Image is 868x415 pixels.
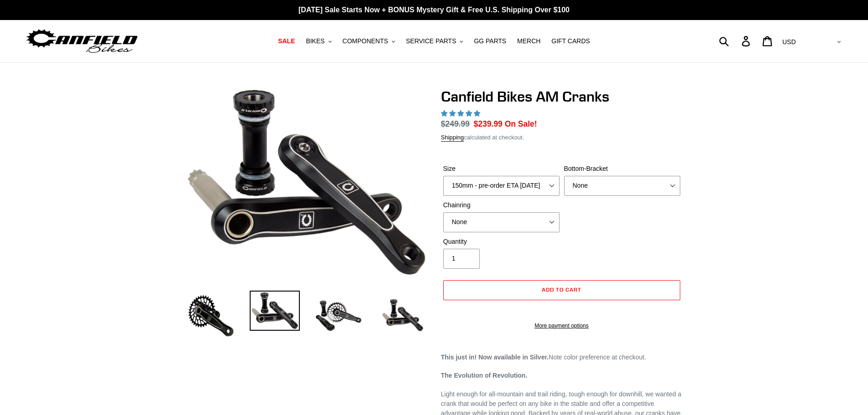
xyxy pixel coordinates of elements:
[443,237,560,246] label: Quantity
[474,37,506,45] span: GG PARTS
[441,88,683,105] h1: Canfield Bikes AM Cranks
[441,372,528,379] strong: The Evolution of Revolution.
[724,31,747,51] input: Search
[443,200,560,210] label: Chainring
[401,35,467,47] button: SERVICE PARTS
[313,291,364,341] img: Load image into Gallery viewer, Canfield Bikes AM Cranks
[278,37,295,45] span: SALE
[513,35,545,47] a: MERCH
[441,133,683,142] div: calculated at checkout.
[306,37,324,45] span: BIKES
[542,286,581,293] span: Add to cart
[443,280,680,300] button: Add to cart
[443,322,680,330] a: More payment options
[441,119,470,128] s: $249.99
[564,164,680,174] label: Bottom-Bracket
[547,35,595,47] a: GIFT CARDS
[441,110,482,117] span: 4.97 stars
[474,119,503,128] span: $239.99
[505,118,537,130] span: On Sale!
[377,291,427,341] img: Load image into Gallery viewer, CANFIELD-AM_DH-CRANKS
[338,35,400,47] button: COMPONENTS
[441,134,464,142] a: Shipping
[551,37,590,45] span: GIFT CARDS
[343,37,388,45] span: COMPONENTS
[186,291,236,341] img: Load image into Gallery viewer, Canfield Bikes AM Cranks
[250,291,300,331] img: Load image into Gallery viewer, Canfield Cranks
[517,37,540,45] span: MERCH
[469,35,511,47] a: GG PARTS
[301,35,336,47] button: BIKES
[25,27,139,56] img: Canfield Bikes
[273,35,299,47] a: SALE
[443,164,560,174] label: Size
[406,37,456,45] span: SERVICE PARTS
[441,354,549,361] strong: This just in! Now available in Silver.
[441,353,683,362] p: Note color preference at checkout.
